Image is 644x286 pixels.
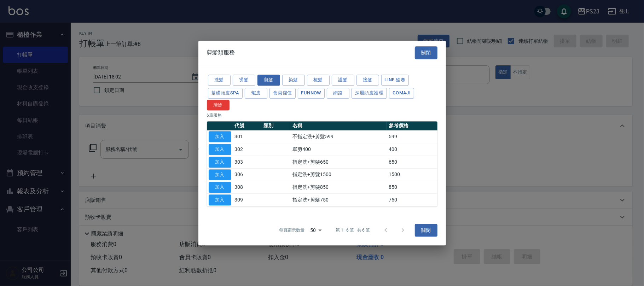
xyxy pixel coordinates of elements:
button: 燙髮 [233,75,255,86]
td: 850 [387,181,437,194]
button: 蝦皮 [245,88,267,99]
td: 單剪400 [291,143,387,156]
button: 染髮 [282,75,305,86]
button: Gomaji [389,88,414,99]
p: 6 筆服務 [207,112,437,119]
th: 名稱 [291,122,387,131]
button: 護髮 [332,75,354,86]
button: LINE 酷卷 [381,75,409,86]
button: 加入 [209,182,231,193]
th: 代號 [233,122,262,131]
span: 剪髮類服務 [207,49,235,56]
th: 類別 [262,122,291,131]
td: 308 [233,181,262,194]
button: 加入 [209,169,231,180]
button: 清除 [207,100,230,111]
button: 洗髮 [208,75,231,86]
p: 第 1–6 筆 共 6 筆 [336,227,370,233]
td: 400 [387,143,437,156]
td: 302 [233,143,262,156]
td: 309 [233,194,262,206]
td: 301 [233,130,262,143]
td: 750 [387,194,437,206]
button: 接髮 [356,75,379,86]
td: 303 [233,156,262,169]
td: 306 [233,168,262,181]
button: 會員儲值 [269,88,296,99]
td: 指定洗+剪髮650 [291,156,387,169]
button: 加入 [209,157,231,168]
td: 不指定洗+剪髮599 [291,130,387,143]
td: 1500 [387,168,437,181]
button: 梳髮 [307,75,330,86]
th: 參考價格 [387,122,437,131]
button: 基礎頭皮SPA [208,88,243,99]
td: 599 [387,130,437,143]
button: 加入 [209,194,231,205]
td: 650 [387,156,437,169]
button: 加入 [209,132,231,142]
div: 50 [307,221,324,240]
button: 加入 [209,144,231,155]
p: 每頁顯示數量 [279,227,304,233]
button: 關閉 [415,46,437,59]
td: 指定洗+剪髮750 [291,194,387,206]
button: 網路 [327,88,349,99]
button: 關閉 [415,224,437,237]
td: 指定洗+剪髮850 [291,181,387,194]
button: 深層頭皮護理 [352,88,387,99]
button: FUNNOW [298,88,325,99]
button: 剪髮 [257,75,280,86]
td: 指定洗+剪髮1500 [291,168,387,181]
